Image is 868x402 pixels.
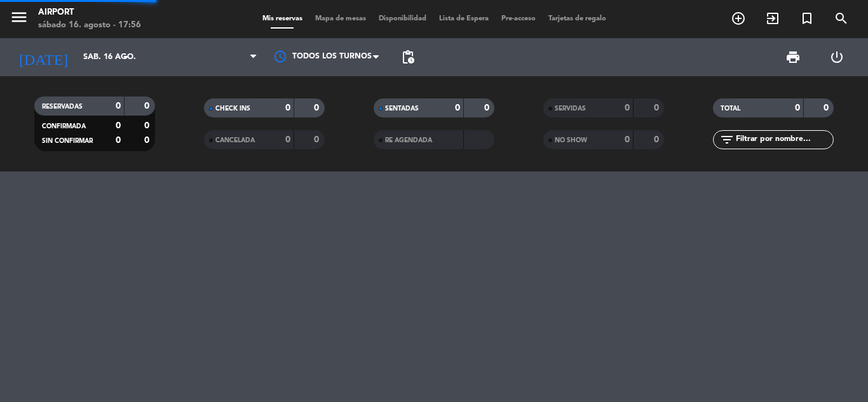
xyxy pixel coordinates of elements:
strong: 0 [455,104,460,112]
strong: 0 [285,104,290,112]
strong: 0 [314,104,322,112]
i: turned_in_not [799,11,815,26]
strong: 0 [144,102,152,111]
div: LOG OUT [815,38,858,76]
strong: 0 [625,104,630,112]
strong: 0 [484,104,492,112]
strong: 0 [116,136,121,145]
i: power_settings_new [829,50,844,65]
strong: 0 [654,135,661,144]
i: search [834,11,849,26]
span: NO SHOW [555,137,587,144]
strong: 0 [824,104,831,112]
span: pending_actions [400,50,416,65]
span: CHECK INS [215,105,250,112]
span: Disponibilidad [372,15,433,22]
span: CONFIRMADA [42,123,86,130]
strong: 0 [116,102,121,111]
strong: 0 [116,121,121,130]
button: menu [10,8,29,31]
i: arrow_drop_down [118,50,133,65]
strong: 0 [144,121,152,130]
strong: 0 [144,136,152,145]
i: exit_to_app [765,11,780,26]
strong: 0 [285,135,290,144]
i: filter_list [719,132,735,147]
strong: 0 [314,135,322,144]
i: [DATE] [10,43,77,71]
span: SENTADAS [385,105,419,112]
span: RE AGENDADA [385,137,432,144]
strong: 0 [654,104,661,112]
span: print [785,50,801,65]
span: Mis reservas [256,15,309,22]
div: sábado 16. agosto - 17:56 [38,19,141,32]
span: SIN CONFIRMAR [42,138,93,144]
input: Filtrar por nombre... [735,133,833,147]
span: Tarjetas de regalo [542,15,613,22]
strong: 0 [795,104,800,112]
span: TOTAL [721,105,740,112]
div: Airport [38,6,141,19]
span: CANCELADA [215,137,255,144]
span: Mapa de mesas [309,15,372,22]
span: RESERVADAS [42,104,83,110]
span: SERVIDAS [555,105,586,112]
span: Pre-acceso [495,15,542,22]
strong: 0 [625,135,630,144]
i: add_circle_outline [731,11,746,26]
i: menu [10,8,29,27]
span: Lista de Espera [433,15,495,22]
